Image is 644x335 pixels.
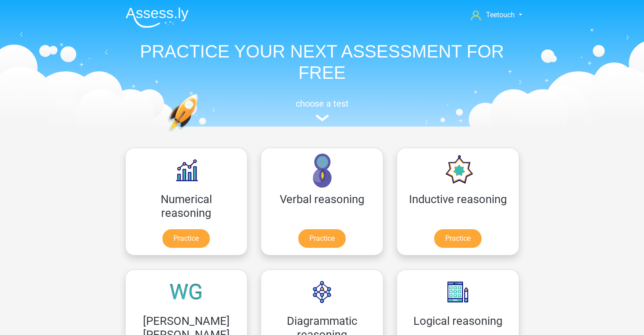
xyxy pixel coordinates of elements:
a: Teetouch [467,10,525,20]
img: assessment [316,115,329,121]
a: choose a test [119,98,526,122]
a: Practice [162,229,210,248]
a: Practice [298,229,346,248]
img: practice [167,94,232,174]
h5: choose a test [119,98,526,109]
span: Teetouch [486,11,515,19]
h1: PRACTICE YOUR NEXT ASSESSMENT FOR FREE [119,41,526,83]
img: Assessly [126,7,189,28]
a: Practice [434,229,482,248]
